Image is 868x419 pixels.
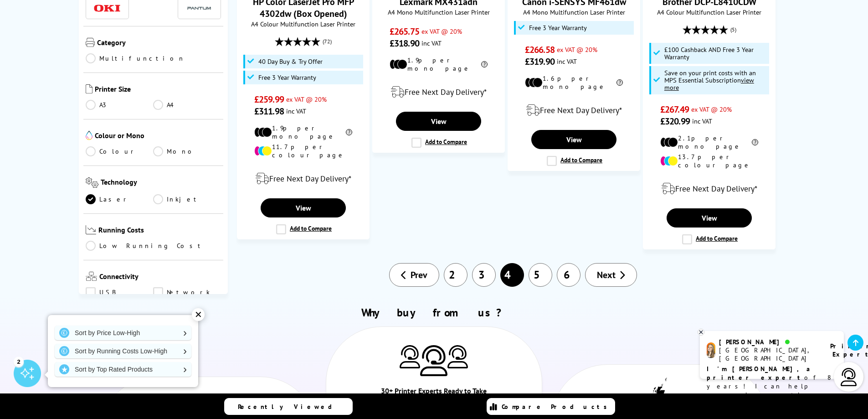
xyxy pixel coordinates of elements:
a: View [396,112,481,131]
div: [PERSON_NAME] [719,338,819,346]
label: Add to Compare [682,234,738,244]
a: Sort by Price Low-High [55,326,191,340]
img: Connectivity [86,272,97,281]
a: Sort by Running Costs Low-High [55,344,191,358]
span: £265.75 [390,26,419,37]
img: Running Costs [86,225,97,235]
img: Pantum [185,3,213,14]
span: £320.99 [660,115,690,127]
a: 3 [472,263,496,287]
li: 1.9p per mono page [254,124,352,140]
span: Colour or Mono [95,131,221,142]
a: Low Running Cost [86,241,221,251]
a: 6 [557,263,580,287]
li: 1.9p per mono page [390,56,488,72]
span: Connectivity [99,272,221,283]
span: 40 Day Buy & Try Offer [258,58,323,65]
span: (72) [323,33,332,50]
span: ex VAT @ 20% [691,105,732,114]
b: I'm [PERSON_NAME], a printer expert [707,365,813,382]
a: Next [585,263,637,287]
img: amy-livechat.png [707,342,715,358]
span: £319.90 [525,56,555,67]
span: £318.90 [390,37,419,49]
span: A4 Mono Multifunction Laser Printer [377,8,500,16]
span: Running Costs [98,225,221,237]
span: ex VAT @ 20% [286,95,327,103]
div: modal_delivery [377,79,500,105]
a: Colour [86,146,154,156]
p: of 8 years! I can help you choose the right product [707,365,837,408]
span: Prev [411,269,427,281]
img: Printer Size [86,84,92,93]
div: 2 [14,357,24,367]
a: Inkjet [153,194,221,204]
img: user-headset-light.svg [840,368,858,386]
a: 2 [444,263,467,287]
span: Category [97,38,221,49]
img: Printer Experts [447,345,468,368]
a: Mono [153,146,221,156]
span: Technology [101,177,221,190]
a: View [667,208,751,228]
li: 2.1p per mono page [660,134,758,150]
label: Add to Compare [276,224,332,234]
img: Printer Experts [400,345,420,368]
a: Laser [86,194,154,204]
span: (5) [730,21,736,38]
span: £259.99 [254,93,284,105]
label: Add to Compare [547,156,602,166]
span: ex VAT @ 20% [421,27,462,36]
span: A4 Colour Multifunction Laser Printer [648,8,770,16]
li: 11.7p per colour page [254,143,352,159]
a: USB [86,287,154,297]
a: Compare Products [487,398,615,415]
a: Multifunction [86,53,185,63]
span: £267.49 [660,103,689,115]
span: Recently Viewed [238,403,341,411]
label: Add to Compare [411,138,467,148]
h2: Why buy from us? [96,305,773,320]
img: OKI [93,5,121,12]
li: 1.6p per mono page [525,74,623,91]
a: Prev [389,263,439,287]
li: 13.7p per colour page [660,153,758,169]
a: View [531,130,616,149]
span: A4 Colour Multifunction Laser Printer [242,20,365,28]
a: Recently Viewed [224,398,353,415]
span: Free 3 Year Warranty [258,74,316,81]
a: Network [153,287,221,297]
span: inc VAT [557,57,577,66]
img: Technology [86,177,99,188]
span: inc VAT [421,39,442,47]
span: Next [597,269,616,281]
span: £266.58 [525,44,555,56]
u: view more [664,76,754,92]
a: A4 [153,100,221,110]
span: Printer Size [95,84,221,95]
div: 30+ Printer Experts Ready to Take Your Call [380,385,488,412]
div: modal_delivery [648,176,770,202]
span: £311.98 [254,105,284,117]
span: inc VAT [692,117,712,125]
span: A4 Mono Multifunction Laser Printer [513,8,635,16]
img: Colour or Mono [86,131,92,140]
span: Save on your print costs with an MPS Essential Subscription [664,68,756,92]
span: £100 Cashback AND Free 3 Year Warranty [664,46,767,61]
img: Printer Experts [420,345,447,377]
a: View [261,198,345,217]
div: ✕ [192,308,205,321]
span: inc VAT [286,107,306,115]
span: ex VAT @ 20% [557,45,597,54]
a: A3 [86,100,154,110]
a: Sort by Top Rated Products [55,362,191,377]
div: modal_delivery [242,166,365,191]
span: Compare Products [502,403,612,411]
a: OKI [93,3,121,14]
a: 5 [529,263,552,287]
div: modal_delivery [513,98,635,123]
div: [GEOGRAPHIC_DATA], [GEOGRAPHIC_DATA] [719,346,819,362]
span: Free 3 Year Warranty [529,24,587,31]
img: Category [86,38,95,47]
